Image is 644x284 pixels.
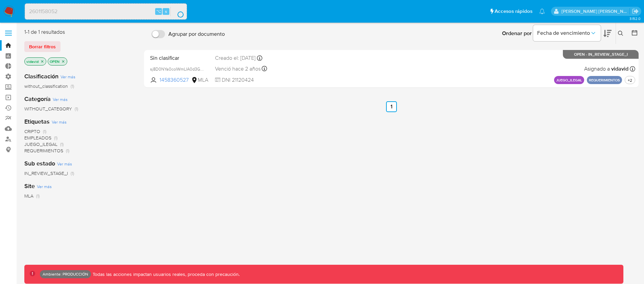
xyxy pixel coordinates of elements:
span: Accesos rápidos [495,8,532,15]
p: Todas las acciones impactan usuarios reales, proceda con precaución. [91,271,240,278]
input: Buscar usuario o caso... [25,7,187,16]
button: search-icon [170,7,184,16]
p: Ambiente: PRODUCCIÓN [43,273,88,276]
a: Notificaciones [539,8,545,14]
p: victor.david@mercadolibre.com.co [562,8,630,15]
a: Salir [632,8,639,15]
span: ⌥ [156,8,161,15]
span: s [165,8,167,15]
